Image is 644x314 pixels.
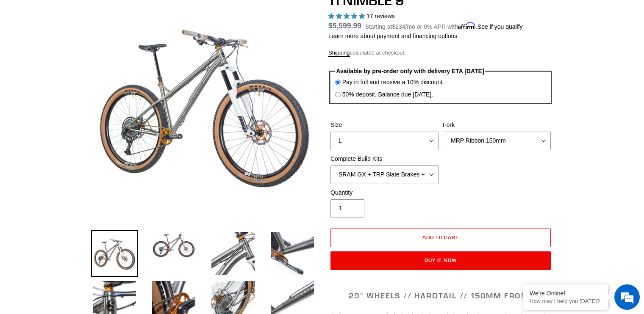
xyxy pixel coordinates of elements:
a: See if you qualify - Learn more about Affirm Financing (opens in modal) [477,23,523,30]
span: 29" WHEELS // HARDTAIL // 150MM FRONT [349,291,533,300]
img: Load image into Gallery viewer, TI NIMBLE 9 [269,230,316,277]
label: Quantity [330,188,439,197]
img: Load image into Gallery viewer, TI NIMBLE 9 [210,230,256,277]
label: Pay in full and receive a 10% discount. [342,78,444,87]
p: How may I help you today? [530,298,602,304]
span: $5,599.99 [328,22,361,30]
div: calculated at checkout. [328,49,553,57]
span: Affirm [458,22,476,29]
label: 50% deposit. Balance due [DATE]. [342,90,433,99]
a: Shipping [328,50,350,57]
label: Fork [443,121,551,129]
img: Load image into Gallery viewer, TI NIMBLE 9 [91,230,138,277]
span: Add to cart [422,234,459,240]
span: 17 reviews [366,13,395,19]
label: Size [330,121,439,129]
img: Load image into Gallery viewer, TI NIMBLE 9 [150,230,197,260]
span: $234 [392,23,405,30]
p: Starting at /mo or 0% APR with . [365,20,523,31]
div: We're Online! [530,290,602,297]
legend: Available by pre-order only with delivery ETA [DATE] [335,67,486,76]
button: Add to cart [330,229,551,247]
label: Complete Build Kits [330,154,439,163]
span: 4.88 stars [328,13,366,19]
button: Buy it now [330,251,551,270]
a: Learn more about payment and financing options [328,33,457,39]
